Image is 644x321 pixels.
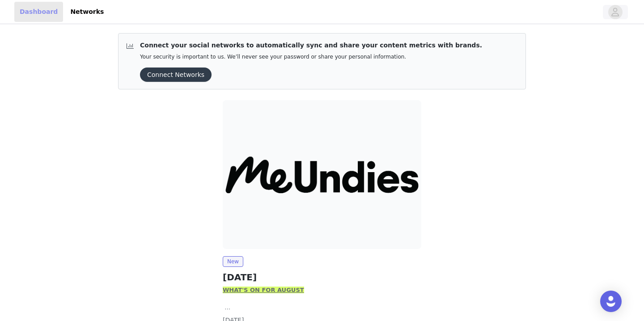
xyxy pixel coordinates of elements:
p: Connect your social networks to automatically sync and share your content metrics with brands. [140,41,482,50]
h2: [DATE] [223,270,421,284]
div: Open Intercom Messenger [600,291,622,312]
p: Your security is important to us. We’ll never see your password or share your personal information. [140,54,482,60]
img: MeUndies [223,100,421,249]
button: Connect Networks [140,68,212,82]
a: Dashboard [14,2,63,22]
a: Networks [65,2,109,22]
div: avatar [611,5,619,19]
strong: HAT'S ON FOR AUGUST [229,287,304,293]
span: New [223,256,243,267]
strong: W [223,287,229,293]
